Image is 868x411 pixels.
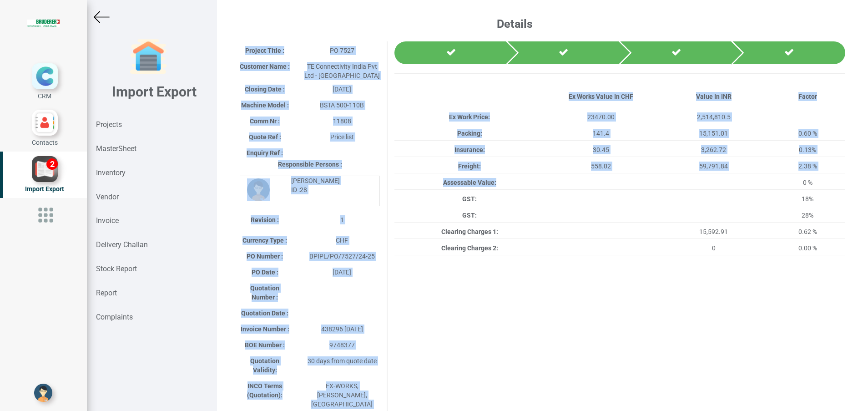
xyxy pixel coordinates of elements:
span: Import Export [25,185,64,193]
label: Quotation Date : [241,309,288,318]
label: Revision : [251,215,279,224]
label: Enquiry Ref : [247,148,283,157]
span: TE Connectivity India Pvt Ltd - [GEOGRAPHIC_DATA] [304,63,380,79]
span: 1 [340,216,344,223]
label: PO Date : [252,268,278,277]
strong: Stock Report [96,264,137,273]
strong: Vendor [96,193,119,201]
span: 23470.00 [587,113,615,121]
label: Comm Nr : [250,117,280,126]
span: 30.45 [593,146,609,153]
label: Ex Work Price: [449,112,490,122]
span: 0 [712,244,716,252]
span: 0.00 % [798,244,817,252]
span: CHF [336,237,348,244]
label: Customer Name : [240,62,290,71]
label: Project Title : [245,46,284,55]
span: 15,151.01 [699,130,728,137]
strong: Complaints [96,313,133,321]
label: Currency Type : [242,236,287,245]
strong: 28 [300,186,307,193]
label: Clearing Charges 1: [441,227,498,236]
strong: Projects [96,120,122,129]
label: Invoice Number : [241,325,289,334]
span: 3,262.72 [701,146,726,153]
span: 2.38 % [798,162,817,170]
label: Closing Date : [245,85,285,94]
img: garage-closed.png [130,39,167,75]
span: Price list [330,133,354,141]
label: Assessable Value: [443,178,496,187]
label: Insurance: [454,145,485,154]
label: Quotation Validity: [240,356,290,375]
span: 0.60 % [798,130,817,137]
strong: Inventory [96,168,126,177]
label: Clearing Charges 2: [441,244,498,253]
strong: Report [96,289,117,297]
span: 28% [802,212,813,219]
span: 141.4 [593,130,609,137]
label: Quotation Number : [240,284,290,302]
label: Responsible Persons : [278,160,342,169]
strong: Delivery Challan [96,240,148,249]
div: [PERSON_NAME] ID : [284,176,373,194]
label: BOE Number : [245,340,285,350]
label: GST: [462,211,477,220]
span: 0.62 % [798,228,817,235]
label: GST: [462,194,477,203]
strong: Invoice [96,216,119,225]
span: 59,791.84 [699,162,728,170]
span: BPIPL/PO/7527/24-25 [309,253,375,260]
span: 11808 [333,117,351,125]
label: INCO Terms (Quotation): [240,381,290,400]
span: 30 days from quote date [308,357,377,365]
span: 0.13% [799,146,816,153]
b: Details [497,17,533,30]
span: CRM [38,92,51,100]
span: Contacts [32,139,58,146]
span: 558.02 [591,162,611,170]
span: 0 % [803,179,812,186]
span: 2,514,810.5 [697,113,731,121]
div: 2 [46,158,58,170]
strong: MasterSheet [96,144,136,153]
span: 18% [802,195,813,203]
label: Quote Ref : [249,132,281,142]
b: Import Export [112,84,197,100]
span: 15,592.91 [699,228,728,235]
span: 438296 [DATE] [321,325,363,333]
span: [DATE] [333,269,351,276]
label: Packing: [457,129,482,138]
span: EX-WORKS, [PERSON_NAME], [GEOGRAPHIC_DATA] [311,382,373,408]
label: Machine Model : [241,101,289,110]
span: PO 7527 [330,47,354,54]
label: Factor [798,92,817,101]
label: Value In INR [696,92,732,101]
label: Freight: [458,162,481,171]
label: Ex Works Value In CHF [569,92,633,101]
img: DP [247,178,270,201]
label: PO Number : [247,252,283,261]
span: 9748377 [329,341,355,349]
span: BSTA 500-110B [320,101,364,109]
span: [DATE] [333,86,351,93]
